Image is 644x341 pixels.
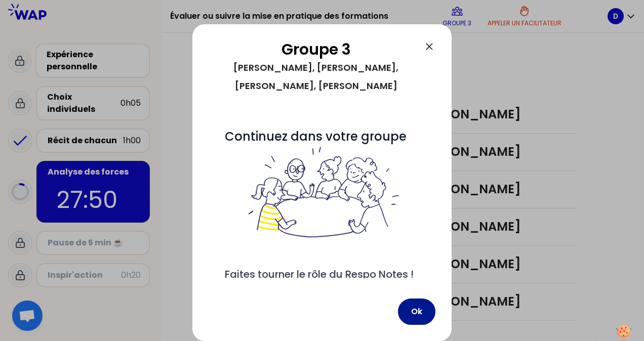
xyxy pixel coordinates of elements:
span: Faites tourner le rôle du Respo Notes ! [225,267,414,281]
img: filesOfInstructions%2Fbienvenue%20dans%20votre%20groupe%20-%20petit.png [243,145,401,241]
button: Ok [398,299,435,325]
div: [PERSON_NAME], [PERSON_NAME], [PERSON_NAME], [PERSON_NAME] [209,59,423,95]
span: Continuez dans votre groupe [225,128,419,241]
h2: Groupe 3 [209,40,423,59]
